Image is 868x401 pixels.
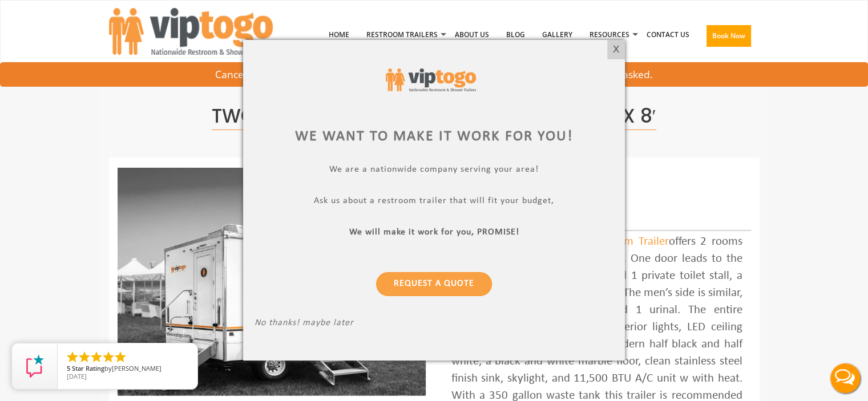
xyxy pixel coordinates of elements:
li:  [78,350,91,364]
div: X [607,40,625,59]
span: [PERSON_NAME] [112,364,162,372]
button: Live Chat [822,355,868,401]
li:  [102,350,115,364]
span: 5 [67,364,70,372]
a: Request a Quote [376,273,492,297]
b: We will make it work for you, PROMISE! [349,228,519,237]
img: viptogo logo [386,68,475,91]
p: Ask us about a restroom trailer that will fit your budget, [255,196,613,209]
img: Review Rating [23,355,46,378]
p: No thanks! maybe later [255,318,613,331]
li:  [90,350,103,364]
div: We want to make it work for you! [255,126,613,147]
span: by [67,365,188,373]
span: [DATE] [67,372,87,380]
p: We are a nationwide company serving your area! [255,165,613,178]
li:  [114,350,127,364]
li:  [66,350,79,364]
span: Star Rating [72,364,104,372]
